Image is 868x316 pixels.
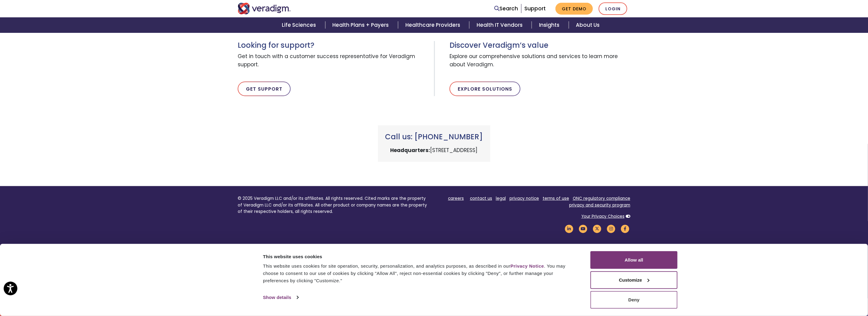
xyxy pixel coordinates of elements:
[238,82,291,96] a: Get Support
[590,291,677,309] button: Deny
[450,50,630,72] span: Explore our comprehensive solutions and services to learn more about Veradigm.
[524,5,546,12] a: Support
[325,17,398,33] a: Health Plans + Payers
[263,262,577,284] div: This website uses cookies for site operation, security, personalization, and analytics purposes, ...
[569,202,630,208] a: privacy and security program
[532,17,569,33] a: Insights
[470,196,492,201] a: contact us
[390,147,430,154] strong: Headquarters:
[263,253,577,260] div: This website uses cookies
[469,17,532,33] a: Health IT Vendors
[569,17,607,33] a: About Us
[510,263,544,269] a: Privacy Notice
[398,17,469,33] a: Healthcare Providers
[606,226,616,231] a: Veradigm Instagram Link
[592,226,602,231] a: Veradigm Twitter Link
[263,293,298,302] a: Show details
[509,196,539,201] a: privacy notice
[581,214,625,219] a: Your Privacy Choices
[620,226,630,231] a: Veradigm Facebook Link
[599,2,627,15] a: Login
[385,146,483,155] p: [STREET_ADDRESS]
[238,3,291,14] img: Veradigm logo
[275,17,325,33] a: Life Sciences
[494,5,518,13] a: Search
[496,196,506,201] a: legal
[450,82,520,96] a: Explore Solutions
[543,196,569,201] a: terms of use
[564,226,574,231] a: Veradigm LinkedIn Link
[448,196,464,201] a: careers
[578,226,588,231] a: Veradigm YouTube Link
[238,195,429,215] p: © 2025 Veradigm LLC and/or its affiliates. All rights reserved. Cited marks are the property of V...
[450,41,630,50] h3: Discover Veradigm’s value
[590,271,677,289] button: Customize
[238,41,429,50] h3: Looking for support?
[590,251,677,269] button: Allow all
[385,133,483,141] h3: Call us: [PHONE_NUMBER]
[238,50,429,72] span: Get in touch with a customer success representative for Veradigm support.
[573,196,630,201] a: ONC regulatory compliance
[555,3,593,15] a: Get Demo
